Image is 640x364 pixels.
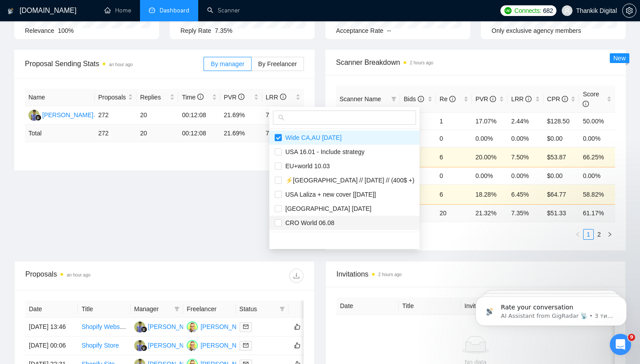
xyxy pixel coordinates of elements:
span: Time [182,94,203,101]
img: AD [134,321,145,332]
button: like [292,321,303,332]
td: Shopify Store [78,336,130,355]
td: 17.07% [472,112,508,130]
td: 0.00% [579,130,615,147]
span: Acceptance Rate [336,27,384,34]
span: search [278,115,284,121]
td: 2.44% [508,112,544,130]
td: $64.77 [544,184,580,204]
span: Status [240,304,276,314]
span: filter [174,306,180,312]
button: setting [622,4,636,18]
span: right [607,232,612,237]
span: dashboard [149,7,155,13]
span: USA Laliza + new cover [[DATE]] [282,191,376,198]
span: 100% [58,27,74,34]
td: 0.00% [508,167,544,184]
time: an hour ago [109,62,132,67]
img: AD [28,110,40,121]
time: 2 hours ago [410,60,433,65]
span: setting [623,7,636,14]
span: user [564,8,570,14]
span: By Freelancer [258,60,297,67]
span: Proposal Sending Stats [25,58,204,69]
span: download [290,272,303,279]
div: [PERSON_NAME] [148,322,199,332]
a: 1 [584,229,593,239]
td: 1 [436,112,472,130]
span: info-circle [280,94,286,100]
span: Proposals [98,92,126,102]
td: Total [25,125,95,142]
span: By manager [211,60,244,67]
td: 21.69% [220,106,262,125]
td: 6 [436,147,472,167]
span: Score [583,91,599,107]
td: 0.00% [472,130,508,147]
img: AD [134,340,145,351]
td: 20 [136,125,178,142]
span: ⚡️[GEOGRAPHIC_DATA] // [DATE] // (400$ +) [282,177,414,184]
span: info-circle [449,96,456,102]
th: Proposals [95,89,136,106]
td: [DATE] 13:46 [25,318,78,336]
a: setting [622,7,636,14]
div: [PERSON_NAME] [148,340,199,350]
td: 0 [436,130,472,147]
span: like [294,342,300,349]
a: DK[PERSON_NAME] [187,341,252,348]
span: left [575,232,580,237]
span: Connects: [514,6,541,16]
td: 66.25% [579,147,615,167]
span: CPR [547,95,568,103]
td: 0.00% [508,130,544,147]
a: AD[PERSON_NAME] [28,111,93,118]
a: Shopify Store [81,342,119,349]
a: 2 [594,229,604,239]
span: mail [243,343,248,348]
span: Invitations [336,269,615,280]
th: Name [25,89,95,106]
button: like [292,340,303,351]
li: Next Page [604,229,615,240]
img: gigradar-bm.png [35,115,41,121]
iframe: Intercom live chat [610,334,631,355]
span: info-circle [562,96,568,102]
li: 1 [583,229,594,240]
td: 0.00% [579,167,615,184]
td: 6.45% [508,184,544,204]
span: filter [391,96,396,102]
div: Proposals [25,269,164,283]
span: like [294,323,300,330]
iframe: Intercom notifications повідомлення [462,278,640,340]
span: Manager [134,304,171,314]
th: Title [399,297,461,315]
span: Dashboard [160,7,189,14]
td: 21.32 % [472,204,508,222]
img: upwork-logo.png [504,7,512,14]
img: DK [187,321,198,332]
span: 682 [543,6,553,16]
span: LRR [266,94,286,101]
img: logo [8,4,14,18]
td: $128.50 [544,112,580,130]
td: 00:12:08 [178,125,220,142]
a: searchScanner [207,7,240,14]
td: 50.00% [579,112,615,130]
td: 272 [95,125,136,142]
span: info-circle [525,96,532,102]
span: Replies [140,92,168,102]
th: Date [336,297,399,315]
span: filter [280,306,285,312]
td: 18.28% [472,184,508,204]
a: Shopify Website Development for Rambler Business [81,323,226,330]
span: New [613,55,626,62]
td: 00:12:08 [178,106,220,125]
li: 2 [594,229,604,240]
time: an hour ago [67,273,90,277]
a: homeHome [104,7,131,14]
a: DK[PERSON_NAME] [187,323,252,330]
span: info-circle [197,94,204,100]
